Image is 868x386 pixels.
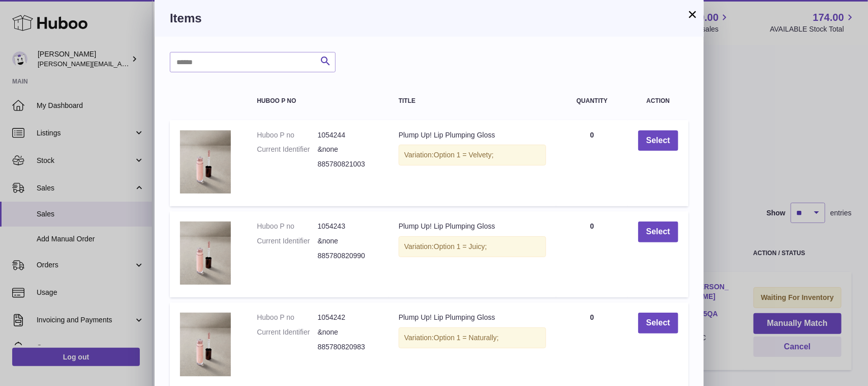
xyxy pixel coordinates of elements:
[556,120,628,206] td: 0
[434,151,494,159] span: Option 1 = Velvety;
[257,130,317,140] dt: Huboo P no
[556,88,628,115] th: Quantity
[180,130,231,194] img: Plump Up! Lip Plumping Gloss
[556,211,628,297] td: 0
[318,251,378,261] dd: 885780820990
[399,313,546,322] div: Plump Up! Lip Plumping Gloss
[399,130,546,140] div: Plump Up! Lip Plumping Gloss
[180,313,231,376] img: Plump Up! Lip Plumping Gloss
[318,222,378,231] dd: 1054243
[399,236,546,257] div: Variation:
[399,222,546,231] div: Plump Up! Lip Plumping Gloss
[638,130,678,151] button: Select
[257,222,317,231] dt: Huboo P no
[257,145,317,154] dt: Current Identifier
[628,88,689,115] th: Action
[170,10,689,26] h3: Items
[318,313,378,322] dd: 1054242
[318,236,378,246] dd: &none
[318,159,378,169] dd: 885780821003
[257,313,317,322] dt: Huboo P no
[638,313,678,334] button: Select
[318,145,378,154] dd: &none
[434,242,487,251] span: Option 1 = Juicy;
[257,236,317,246] dt: Current Identifier
[180,222,231,285] img: Plump Up! Lip Plumping Gloss
[686,8,699,20] button: ×
[388,88,556,115] th: Title
[318,130,378,140] dd: 1054244
[399,145,546,166] div: Variation:
[399,327,546,348] div: Variation:
[318,327,378,337] dd: &none
[434,334,499,342] span: Option 1 = Naturally;
[638,222,678,242] button: Select
[318,342,378,352] dd: 885780820983
[257,327,317,337] dt: Current Identifier
[247,88,388,115] th: Huboo P no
